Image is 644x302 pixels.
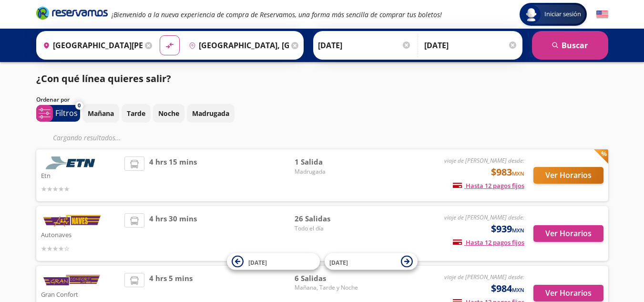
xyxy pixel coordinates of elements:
[541,10,585,19] span: Iniciar sesión
[491,281,524,296] span: $984
[82,104,119,123] button: Mañana
[444,156,524,165] em: viaje de [PERSON_NAME] desde:
[149,156,197,194] span: 4 hrs 15 mins
[491,165,524,179] span: $983
[227,253,320,270] button: [DATE]
[512,227,524,234] small: MXN
[185,33,289,57] input: Buscar Destino
[295,213,361,224] span: 26 Salidas
[55,107,78,119] p: Filtros
[158,108,179,118] p: Noche
[41,288,120,300] p: Gran Confort
[295,167,361,176] span: Madrugada
[41,229,120,240] p: Autonaves
[295,283,361,292] span: Mañana, Tarde y Noche
[424,33,518,57] input: Opcional
[512,286,524,293] small: MXN
[127,108,145,118] p: Tarde
[318,33,411,57] input: Elegir Fecha
[532,31,608,60] button: Buscar
[149,213,197,254] span: 4 hrs 30 mins
[444,273,524,281] em: viaje de [PERSON_NAME] desde:
[512,170,524,177] small: MXN
[453,238,524,247] span: Hasta 12 pagos fijos
[192,108,229,118] p: Madrugada
[295,156,361,167] span: 1 Salida
[325,253,418,270] button: [DATE]
[329,258,348,266] span: [DATE]
[596,9,608,21] button: English
[533,225,603,242] button: Ver Horarios
[41,169,120,181] p: Etn
[36,105,80,122] button: 0Filtros
[153,104,184,123] button: Noche
[295,224,361,233] span: Todo el día
[36,95,70,104] p: Ordenar por
[41,156,103,169] img: Etn
[36,6,108,23] a: Brand Logo
[533,167,603,184] button: Ver Horarios
[112,10,442,19] em: ¡Bienvenido a la nueva experiencia de compra de Reservamos, una forma más sencilla de comprar tus...
[122,104,151,123] button: Tarde
[78,102,81,110] span: 0
[444,213,524,221] em: viaje de [PERSON_NAME] desde:
[453,181,524,190] span: Hasta 12 pagos fijos
[491,222,524,236] span: $939
[41,213,103,229] img: Autonaves
[187,104,235,123] button: Madrugada
[88,108,114,118] p: Mañana
[36,6,108,20] i: Brand Logo
[41,273,103,288] img: Gran Confort
[53,133,121,142] em: Cargando resultados ...
[533,285,603,302] button: Ver Horarios
[36,72,171,86] p: ¿Con qué línea quieres salir?
[39,33,143,57] input: Buscar Origen
[295,273,361,284] span: 6 Salidas
[248,258,267,266] span: [DATE]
